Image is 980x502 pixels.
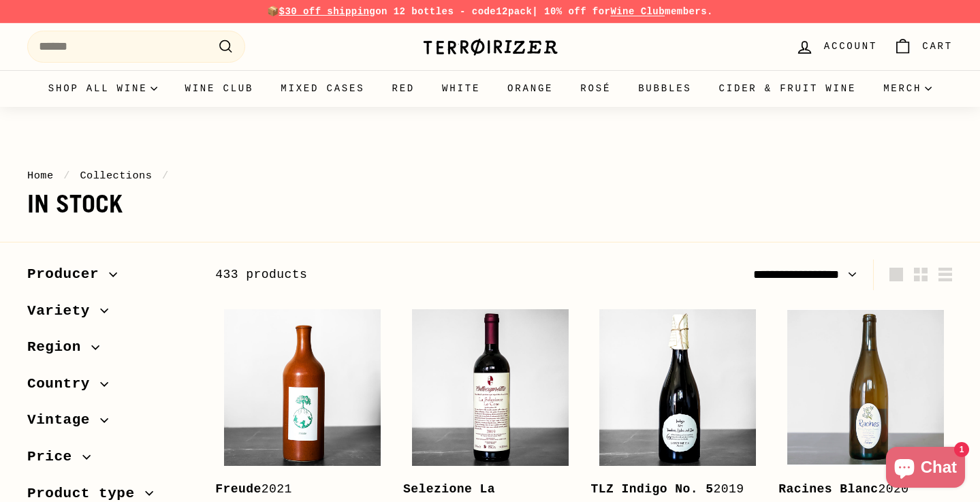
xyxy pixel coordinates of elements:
span: / [60,170,74,182]
a: Orange [494,70,567,107]
a: Wine Club [610,6,665,17]
a: Red [378,70,428,107]
a: Account [787,27,885,67]
button: Price [27,442,193,479]
button: Producer [27,260,193,296]
span: Vintage [27,409,100,432]
span: Producer [27,263,109,286]
b: TLZ Indigo No. 5 [591,482,714,496]
button: Vintage [27,405,193,442]
a: Rosé [567,70,625,107]
a: Collections [80,170,152,182]
b: Racines Blanc [778,482,878,496]
p: 📦 on 12 bottles - code | 10% off for members. [27,4,953,19]
inbox-online-store-chat: Shopify online store chat [882,447,969,491]
button: Country [27,369,193,406]
a: Wine Club [171,70,267,107]
b: Freude [215,482,262,496]
span: Country [27,373,100,396]
div: 2020 [778,480,939,499]
a: Home [27,170,54,182]
span: Region [27,336,91,359]
a: Cart [885,27,961,67]
h1: In Stock [27,191,953,218]
a: Bubbles [625,70,705,107]
div: 2019 [591,480,752,499]
div: 433 products [215,265,584,285]
span: Variety [27,300,100,323]
span: Price [27,445,82,469]
summary: Shop all wine [35,70,172,107]
span: Cart [922,39,953,54]
span: $30 off shipping [279,6,376,17]
span: Account [824,39,877,54]
a: Cider & Fruit Wine [706,70,870,107]
div: 2021 [215,480,376,499]
strong: 12pack [496,6,532,17]
nav: breadcrumbs [27,168,953,184]
a: White [428,70,494,107]
span: / [159,170,172,182]
a: Mixed Cases [267,70,378,107]
button: Variety [27,296,193,333]
button: Region [27,332,193,369]
summary: Merch [870,70,945,107]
